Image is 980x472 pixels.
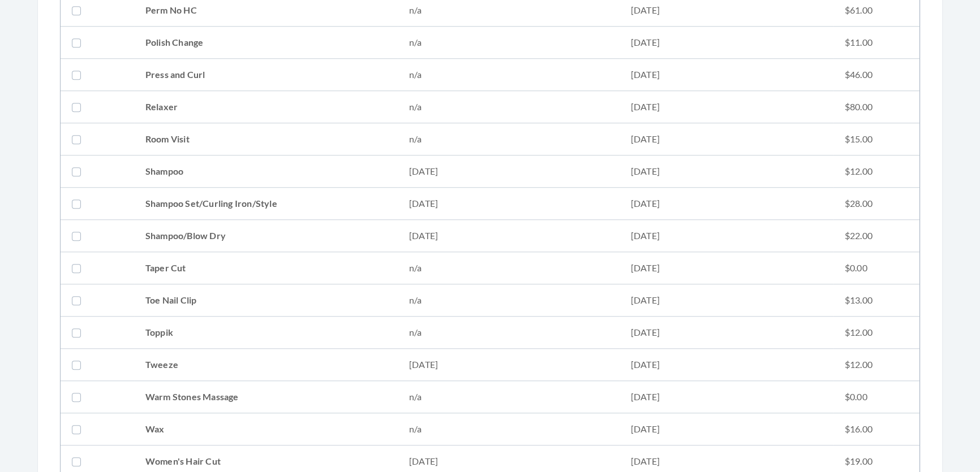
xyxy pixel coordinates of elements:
[620,381,833,413] td: [DATE]
[134,59,398,91] td: Press and Curl
[134,91,398,123] td: Relaxer
[398,284,620,317] td: n/a
[398,413,620,445] td: n/a
[398,27,620,59] td: n/a
[620,59,833,91] td: [DATE]
[833,381,919,413] td: $0.00
[134,349,398,381] td: Tweeze
[398,59,620,91] td: n/a
[833,27,919,59] td: $11.00
[833,123,919,155] td: $15.00
[134,252,398,284] td: Taper Cut
[620,349,833,381] td: [DATE]
[134,317,398,349] td: Toppik
[620,155,833,188] td: [DATE]
[620,317,833,349] td: [DATE]
[620,220,833,252] td: [DATE]
[620,413,833,445] td: [DATE]
[398,317,620,349] td: n/a
[620,123,833,155] td: [DATE]
[620,188,833,220] td: [DATE]
[833,349,919,381] td: $12.00
[134,381,398,413] td: Warm Stones Massage
[833,59,919,91] td: $46.00
[833,91,919,123] td: $80.00
[398,252,620,284] td: n/a
[833,220,919,252] td: $22.00
[134,27,398,59] td: Polish Change
[398,91,620,123] td: n/a
[134,123,398,155] td: Room Visit
[398,188,620,220] td: [DATE]
[620,252,833,284] td: [DATE]
[398,123,620,155] td: n/a
[833,413,919,445] td: $16.00
[398,220,620,252] td: [DATE]
[398,381,620,413] td: n/a
[620,284,833,317] td: [DATE]
[833,317,919,349] td: $12.00
[398,155,620,188] td: [DATE]
[833,252,919,284] td: $0.00
[398,349,620,381] td: [DATE]
[833,188,919,220] td: $28.00
[134,284,398,317] td: Toe Nail Clip
[833,284,919,317] td: $13.00
[134,220,398,252] td: Shampoo/Blow Dry
[134,413,398,445] td: Wax
[833,155,919,188] td: $12.00
[620,27,833,59] td: [DATE]
[134,155,398,188] td: Shampoo
[134,188,398,220] td: Shampoo Set/Curling Iron/Style
[620,91,833,123] td: [DATE]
